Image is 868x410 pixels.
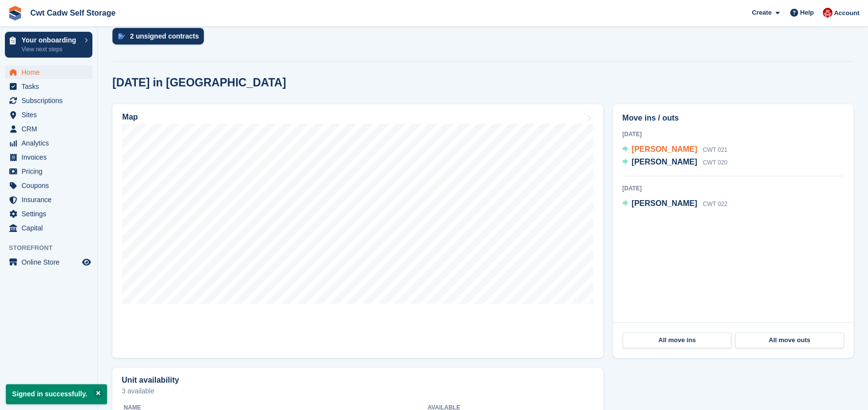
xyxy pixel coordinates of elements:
[112,28,209,49] a: 2 unsigned contracts
[703,159,727,166] span: CWT 020
[26,5,119,21] a: Cwt Cadw Self Storage
[752,8,771,18] span: Create
[22,80,80,93] span: Tasks
[5,221,92,235] a: menu
[130,32,199,40] div: 2 unsigned contracts
[6,384,107,404] p: Signed in successfully.
[622,143,727,156] a: [PERSON_NAME] CWT 021
[5,164,92,178] a: menu
[22,108,80,122] span: Sites
[9,243,97,253] span: Storefront
[81,256,92,268] a: Preview store
[22,65,80,79] span: Home
[5,80,92,93] a: menu
[112,76,286,89] h2: [DATE] in [GEOGRAPHIC_DATA]
[631,158,697,166] span: [PERSON_NAME]
[122,113,138,122] h2: Map
[823,8,832,18] img: Rhian Davies
[622,198,727,210] a: [PERSON_NAME] CWT 022
[22,193,80,206] span: Insurance
[112,104,603,358] a: Map
[622,130,844,139] div: [DATE]
[5,32,92,58] a: Your onboarding View next steps
[22,164,80,178] span: Pricing
[22,45,80,54] p: View next steps
[22,255,80,269] span: Online Store
[622,112,844,124] h2: Move ins / outs
[623,332,731,348] a: All move ins
[8,6,22,20] img: stora-icon-8386f47178a22dfd0bd8f6a31ec36ba5ce8667c1dd55bd0f319d3a0aa187defe.svg
[834,8,859,18] span: Account
[5,136,92,150] a: menu
[22,136,80,150] span: Analytics
[118,33,125,39] img: contract_signature_icon-13c848040528278c33f63329250d36e43548de30e8caae1d1a13099fd9432cc5.svg
[622,184,844,193] div: [DATE]
[22,37,80,43] p: Your onboarding
[22,150,80,164] span: Invoices
[5,122,92,136] a: menu
[631,199,697,207] span: [PERSON_NAME]
[22,207,80,221] span: Settings
[5,65,92,79] a: menu
[622,156,727,169] a: [PERSON_NAME] CWT 020
[22,179,80,192] span: Coupons
[5,179,92,192] a: menu
[5,150,92,164] a: menu
[22,94,80,107] span: Subscriptions
[22,221,80,235] span: Capital
[5,207,92,221] a: menu
[735,332,844,348] a: All move outs
[5,108,92,122] a: menu
[800,8,814,18] span: Help
[122,376,179,385] h2: Unit availability
[5,94,92,107] a: menu
[631,145,697,153] span: [PERSON_NAME]
[703,146,727,153] span: CWT 021
[22,122,80,136] span: CRM
[122,388,594,394] p: 3 available
[703,201,727,207] span: CWT 022
[5,193,92,206] a: menu
[5,255,92,269] a: menu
